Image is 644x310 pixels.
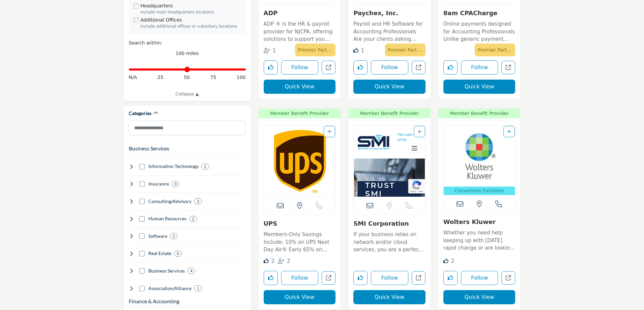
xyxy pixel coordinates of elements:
[129,121,246,135] input: Search Category
[287,258,290,264] span: 2
[353,9,426,17] h3: Paychex, Inc.
[461,60,498,75] button: Follow
[139,164,145,169] input: Select Information Technology checkbox
[353,271,368,285] button: Like listing
[461,271,498,285] button: Follow
[444,126,515,195] a: Open Listing in new tab
[210,74,216,81] span: 75
[264,9,278,17] a: ADP
[189,216,197,222] div: 2 Results For Human Resources
[148,250,171,257] h4: Real Estate: Commercial real estate, office space, property management, home loans
[264,220,336,227] h3: UPS
[371,60,408,75] button: Follow
[353,9,398,17] a: Paychex, Inc.
[148,215,186,222] h4: Human Resources: Payroll, benefits, HR consulting, talent acquisition, training
[264,220,277,227] a: UPS
[298,45,333,55] p: Premier Partner
[443,9,498,17] a: 8am CPACharge
[371,271,408,285] button: Follow
[157,74,164,81] span: 25
[443,60,458,75] button: Like listing
[139,251,145,256] input: Select Real Estate checkbox
[443,271,458,285] button: Like listing
[174,251,182,257] div: 0 Results For Real Estate
[192,217,194,221] b: 2
[412,61,426,75] a: Open paychex in new tab
[353,229,426,254] a: If your business relies on network and/or cloud services, you are a perfect fit for SMI. Since [D...
[197,286,199,291] b: 1
[141,17,182,24] label: Additional Offices
[353,80,426,94] button: Quick View
[148,198,192,205] h4: Consulting/Advisory: Business consulting, mergers & acquisitions, growth strategies
[264,9,336,17] h3: ADP
[194,198,202,204] div: 2 Results For Consulting/Advisory
[278,257,290,265] div: Followers
[445,187,514,194] p: Convention Exhibitor
[444,126,515,187] img: Wolters Kluwer
[148,285,192,292] h4: Association/Alliance: Membership/trade associations and CPA firm alliances
[141,2,173,9] label: Headquarters
[148,267,185,274] h4: Business Services: Office supplies, software, tech support, communications, travel
[350,110,429,117] span: Member Benefit Provider
[443,290,516,304] button: Quick View
[354,126,425,197] img: SMI Corporation
[443,20,516,43] p: Online payments designed for Accounting Professionals Unlike generic payment solutions, 8am CPACh...
[129,39,246,47] div: Search within:
[148,180,169,187] h4: Insurance: Professional liability, healthcare, life insurance, risk management
[443,80,516,94] button: Quick View
[139,199,145,204] input: Select Consulting/Advisory checkbox
[443,227,516,252] a: Whether you need help keeping up with [DATE] rapid change or are looking to get a leg up on prepa...
[281,60,319,75] button: Follow
[176,51,199,56] span: 100 miles
[197,199,199,204] b: 2
[184,74,190,81] span: 50
[501,271,515,285] a: Open wolters in new tab
[264,126,335,197] img: UPS
[264,60,278,75] button: Like listing
[353,220,409,227] a: SMI Corporation
[264,19,336,43] a: ADP ® is the HR & payroll provider for NJCPA, offering solutions to support you and your clients ...
[412,271,426,285] a: Open smi-corporation in new tab
[139,233,145,239] input: Select Software checkbox
[417,129,421,134] a: Add To List
[353,20,426,43] p: Payroll and HR Software for Accounting Professionals Are your clients asking more questions about...
[443,218,516,226] h3: Wolters Kluwer
[281,271,319,285] button: Follow
[129,144,169,152] button: Business Services
[174,181,177,186] b: 0
[129,74,137,81] span: N/A
[451,258,455,264] span: 2
[361,48,364,54] span: 1
[172,181,179,187] div: 0 Results For Insurance
[173,234,175,238] b: 2
[187,268,195,274] div: 4 Results For Business Services
[129,91,246,97] a: Collapse ▲
[139,268,145,274] input: Select Business Services checkbox
[264,231,336,254] p: Members-Only Savings Include: 10% on UPS Next Day Air® Early 65% on Domestic Next Day / Deferred ...
[443,218,496,225] a: Wolters Kluwer
[139,216,145,222] input: Select Human Resources checkbox
[443,258,448,263] i: Likes
[477,45,513,55] p: Premier Partner
[353,290,426,304] button: Quick View
[271,258,274,264] span: 2
[141,24,241,30] div: Include additional offices or subsidiary locations
[201,164,209,170] div: 1 Results For Information Technology
[322,271,335,285] a: Open ups in new tab
[354,126,425,197] a: Open Listing in new tab
[388,45,423,55] p: Premier Partner
[443,19,516,43] a: Online payments designed for Accounting Professionals Unlike generic payment solutions, 8am CPACh...
[204,164,206,169] b: 1
[353,231,426,254] p: If your business relies on network and/or cloud services, you are a perfect fit for SMI. Since [D...
[177,251,179,256] b: 0
[353,48,358,53] i: Like
[264,229,336,254] a: Members-Only Savings Include: 10% on UPS Next Day Air® Early 65% on Domestic Next Day / Deferred ...
[264,258,269,263] i: Likes
[148,163,199,170] h4: Information Technology: Software, cloud services, data management, analytics, automation
[129,110,151,117] h2: Categories
[129,297,179,305] button: Finance & Accounting
[237,74,246,81] span: 100
[139,181,145,187] input: Select Insurance checkbox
